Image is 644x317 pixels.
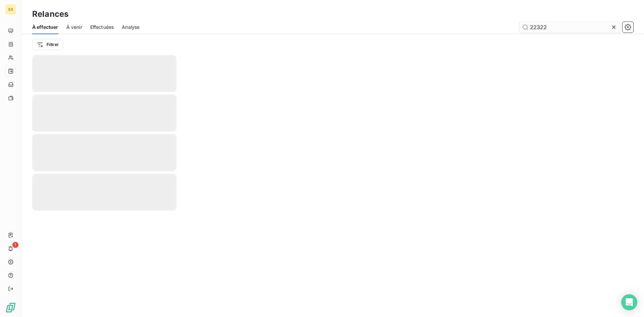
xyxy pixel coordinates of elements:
[66,24,82,31] span: À venir
[122,24,140,31] span: Analyse
[12,242,18,248] span: 1
[32,24,58,31] span: À effectuer
[5,4,16,15] div: ES
[32,8,68,20] h3: Relances
[5,302,16,313] img: Logo LeanPay
[32,39,63,50] button: Filtrer
[621,294,637,310] div: Open Intercom Messenger
[90,24,114,31] span: Effectuées
[519,22,620,33] input: Rechercher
